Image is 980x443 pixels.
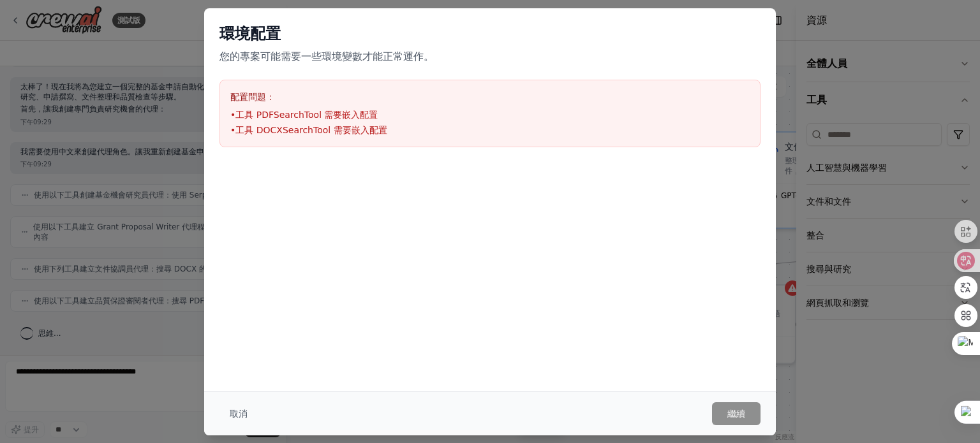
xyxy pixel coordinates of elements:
[727,409,745,419] font: 繼續
[712,402,761,425] button: 繼續
[219,50,434,62] font: 您的專案可能需要一些環境變數才能正常運作。
[235,125,387,135] font: 工具 DOCXSearchTool 需要嵌入配置
[230,92,275,102] font: 配置問題：
[219,25,281,43] font: 環境配置
[235,110,378,120] font: 工具 PDFSearchTool 需要嵌入配置
[230,409,248,419] font: 取消
[230,125,235,135] font: •
[219,402,258,425] button: 取消
[230,110,235,120] font: •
